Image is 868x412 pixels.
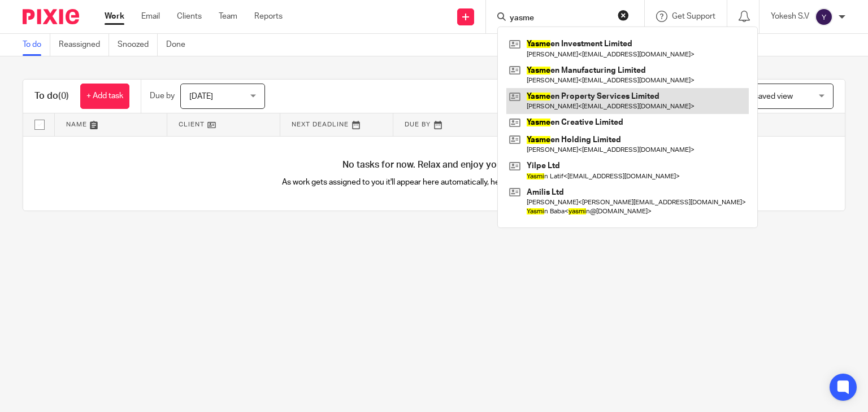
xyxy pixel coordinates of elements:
span: (0) [58,91,69,100]
button: Clear [618,10,629,21]
a: To do [23,34,50,56]
a: Work [105,11,124,22]
p: As work gets assigned to you it'll appear here automatically, helping you stay organised. [229,177,640,188]
a: Team [219,11,237,22]
span: Get Support [672,12,715,20]
span: Select saved view [730,93,793,100]
p: Yokesh S.V [771,11,809,22]
span: [DATE] [189,93,213,100]
a: Done [166,34,194,56]
a: Snoozed [118,34,158,56]
a: Email [141,11,160,22]
h4: No tasks for now. Relax and enjoy your day! [23,159,845,171]
a: Reports [254,11,283,22]
input: Search [509,14,610,24]
img: Pixie [23,9,79,24]
a: Clients [177,11,202,22]
p: Due by [150,90,175,102]
img: svg%3E [815,8,833,26]
h1: To do [34,90,69,102]
a: + Add task [80,84,129,109]
a: Reassigned [59,34,109,56]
